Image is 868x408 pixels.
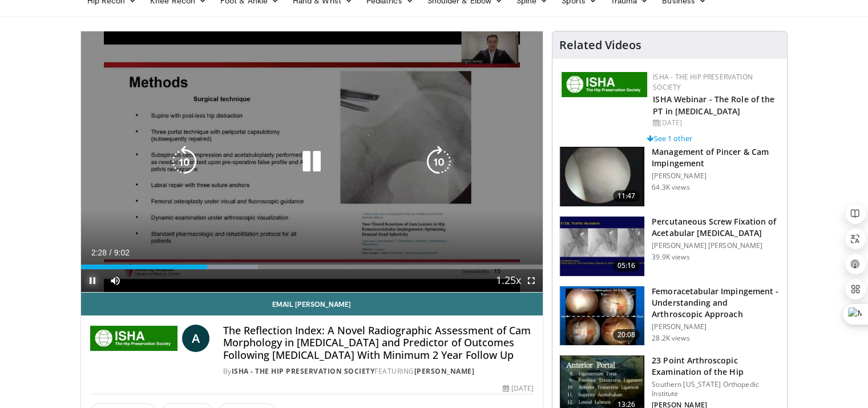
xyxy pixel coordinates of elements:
[182,325,209,352] a: A
[613,260,640,271] span: 05:16
[613,190,640,202] span: 11:47
[520,269,543,292] button: Fullscreen
[652,286,780,320] h3: Femoracetabular Impingement - Understanding and Arthroscopic Approach
[652,380,780,398] p: Southern [US_STATE] Orthopedic Institute
[652,241,780,250] p: [PERSON_NAME] [PERSON_NAME]
[560,217,644,276] img: 134112_0000_1.png.150x105_q85_crop-smart_upscale.jpg
[647,133,692,143] a: See 1 other
[497,269,520,292] button: Playback Rate
[90,325,177,352] img: ISHA - The Hip Preservation Society
[110,248,112,257] span: /
[114,248,130,257] span: 9:02
[104,269,127,292] button: Mute
[560,286,644,346] img: 410288_3.png.150x105_q85_crop-smart_upscale.jpg
[613,329,640,341] span: 20:08
[559,286,780,346] a: 20:08 Femoracetabular Impingement - Understanding and Arthroscopic Approach [PERSON_NAME] 28.2K v...
[652,334,689,343] p: 28.2K views
[223,366,534,377] div: By FEATURING
[652,322,780,331] p: [PERSON_NAME]
[81,265,543,269] div: Progress Bar
[232,366,375,376] a: ISHA - The Hip Preservation Society
[414,366,475,376] a: [PERSON_NAME]
[652,183,689,192] p: 64.3K views
[503,383,534,394] div: [DATE]
[652,355,780,378] h3: 23 Point Arthroscopic Examination of the Hip
[652,171,780,181] p: [PERSON_NAME]
[91,248,107,257] span: 2:28
[559,216,780,277] a: 05:16 Percutaneous Screw Fixation of Acetabular [MEDICAL_DATA] [PERSON_NAME] [PERSON_NAME] 39.9K ...
[652,253,689,262] p: 39.9K views
[653,118,778,128] div: [DATE]
[223,325,534,362] h4: The Reflection Index: A Novel Radiographic Assessment of Cam Morphology in [MEDICAL_DATA] and Pre...
[81,31,543,293] video-js: Video Player
[652,216,780,239] h3: Percutaneous Screw Fixation of Acetabular [MEDICAL_DATA]
[653,94,774,117] a: ISHA Webinar - The Role of the PT in [MEDICAL_DATA]
[652,146,780,169] h3: Management of Pincer & Cam Impingement
[81,293,543,315] a: Email [PERSON_NAME]
[559,38,641,52] h4: Related Videos
[559,146,780,207] a: 11:47 Management of Pincer & Cam Impingement [PERSON_NAME] 64.3K views
[81,269,104,292] button: Pause
[562,72,647,97] img: a9f71565-a949-43e5-a8b1-6790787a27eb.jpg.150x105_q85_autocrop_double_scale_upscale_version-0.2.jpg
[653,72,753,92] a: ISHA - The Hip Preservation Society
[560,147,644,206] img: 38483_0000_3.png.150x105_q85_crop-smart_upscale.jpg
